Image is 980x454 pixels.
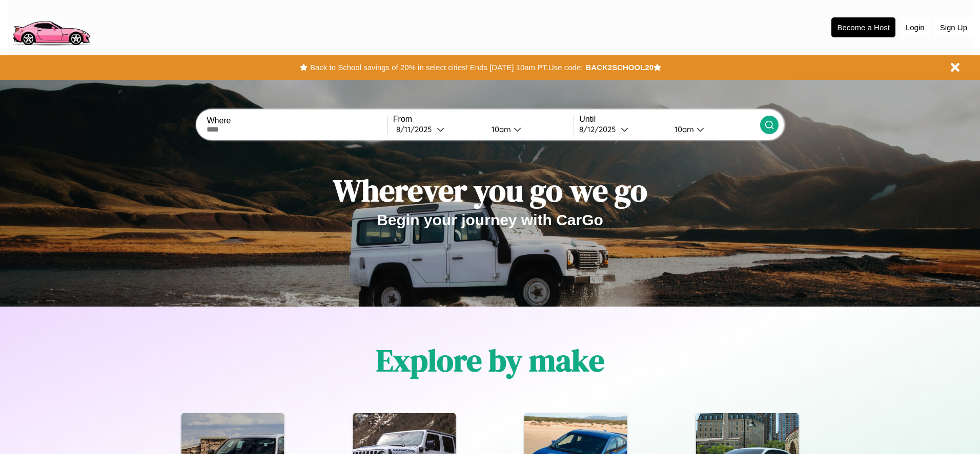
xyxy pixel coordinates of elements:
label: Until [579,115,760,124]
div: 8 / 11 / 2025 [396,124,437,134]
label: From [393,115,574,124]
img: logo [8,5,94,48]
div: 10am [486,124,514,134]
div: 10am [669,124,697,134]
div: 8 / 12 / 2025 [579,124,621,134]
b: BACK2SCHOOL20 [585,63,654,72]
button: Become a Host [831,17,895,37]
button: 10am [483,124,574,135]
button: Sign Up [935,18,972,37]
button: Back to School savings of 20% in select cities! Ends [DATE] 10am PT.Use code: [308,60,585,75]
button: 8/11/2025 [393,124,483,135]
h1: Explore by make [376,339,604,381]
label: Where [207,116,387,125]
button: 10am [666,124,760,135]
button: Login [901,18,930,37]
